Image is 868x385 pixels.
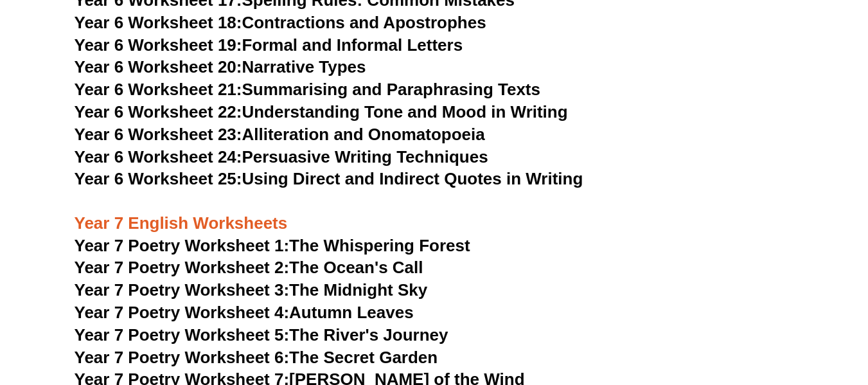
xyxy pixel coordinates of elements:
span: Year 7 Poetry Worksheet 4: [75,303,290,322]
a: Year 6 Worksheet 25:Using Direct and Indirect Quotes in Writing [75,169,583,188]
span: Year 6 Worksheet 20: [75,57,242,76]
a: Year 6 Worksheet 20:Narrative Types [75,57,366,76]
a: Year 7 Poetry Worksheet 6:The Secret Garden [75,348,438,367]
a: Year 6 Worksheet 19:Formal and Informal Letters [75,35,463,55]
a: Year 7 Poetry Worksheet 5:The River's Journey [75,325,448,345]
a: Year 7 Poetry Worksheet 2:The Ocean's Call [75,258,423,277]
a: Year 6 Worksheet 21:Summarising and Paraphrasing Texts [75,80,540,99]
span: Year 7 Poetry Worksheet 3: [75,280,290,300]
span: Year 7 Poetry Worksheet 6: [75,348,290,367]
h3: Year 7 English Worksheets [75,191,794,235]
span: Year 7 Poetry Worksheet 1: [75,236,290,255]
span: Year 6 Worksheet 21: [75,80,242,99]
span: Year 6 Worksheet 18: [75,13,242,32]
a: Year 6 Worksheet 18:Contractions and Apostrophes [75,13,486,32]
span: Year 7 Poetry Worksheet 5: [75,325,290,345]
span: Year 7 Poetry Worksheet 2: [75,258,290,277]
span: Year 6 Worksheet 25: [75,169,242,188]
a: Year 6 Worksheet 24:Persuasive Writing Techniques [75,147,488,166]
span: Year 6 Worksheet 22: [75,102,242,121]
a: Year 7 Poetry Worksheet 1:The Whispering Forest [75,236,470,255]
span: Year 6 Worksheet 24: [75,147,242,166]
iframe: Chat Widget [654,240,868,385]
span: Year 6 Worksheet 19: [75,35,242,55]
a: Year 6 Worksheet 23:Alliteration and Onomatopoeia [75,125,485,144]
a: Year 6 Worksheet 22:Understanding Tone and Mood in Writing [75,102,568,121]
a: Year 7 Poetry Worksheet 3:The Midnight Sky [75,280,428,300]
a: Year 7 Poetry Worksheet 4:Autumn Leaves [75,303,414,322]
span: Year 6 Worksheet 23: [75,125,242,144]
